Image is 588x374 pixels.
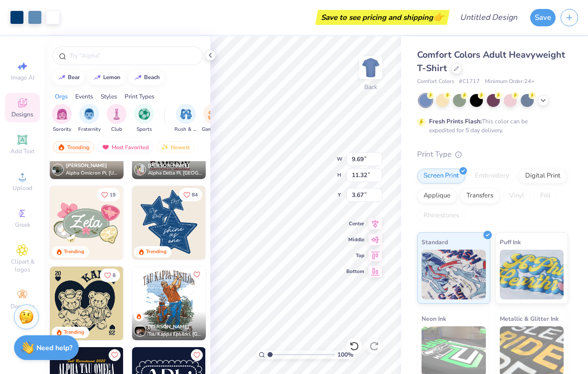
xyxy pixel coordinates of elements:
[417,49,565,74] span: Comfort Colors Adult Heavyweight T-Shirt
[88,70,125,85] button: lemon
[459,78,480,86] span: # C1717
[174,104,197,133] div: filter for Rush & Bid
[519,169,567,184] div: Digital Print
[64,329,84,336] div: Trending
[66,170,120,177] span: Alpha Omicron Pi, [US_STATE] A&M University
[202,104,225,133] div: filter for Game Day
[134,164,146,176] img: Avatar
[318,10,447,25] div: Save to see pricing and shipping
[346,236,364,243] span: Middle
[56,108,68,120] img: Sorority Image
[134,325,146,337] img: Avatar
[53,141,94,153] div: Trending
[78,104,101,133] button: filter button
[12,184,32,192] span: Upload
[500,250,564,299] img: Puff Ink
[433,11,444,23] span: 👉
[452,7,525,27] input: Untitled Design
[107,104,127,133] div: filter for Club
[205,267,279,340] img: fce72644-5a51-4a8d-92bd-a60745c9fb8f
[68,75,80,80] div: bear
[52,70,84,85] button: bear
[50,186,124,260] img: 010ceb09-c6fc-40d9-b71e-e3f087f73ee6
[137,126,152,133] span: Sports
[111,108,122,120] img: Club Image
[97,141,153,153] div: Most Favorited
[144,75,160,80] div: beach
[174,126,197,133] span: Rush & Bid
[64,248,84,256] div: Trending
[78,104,101,133] div: filter for Fraternity
[148,170,202,177] span: Alpha Delta Pi, [GEOGRAPHIC_DATA][US_STATE] at [GEOGRAPHIC_DATA]
[134,75,142,81] img: trend_line.gif
[123,186,197,260] img: d6d5c6c6-9b9a-4053-be8a-bdf4bacb006d
[346,220,364,227] span: Center
[503,188,531,203] div: Vinyl
[100,269,120,282] button: Like
[417,188,457,203] div: Applique
[134,104,154,133] div: filter for Sports
[417,78,454,86] span: Comfort Colors
[174,104,197,133] button: filter button
[102,144,110,151] img: most_fav.gif
[202,126,225,133] span: Game Day
[417,208,465,223] div: Rhinestones
[422,250,486,299] img: Standard
[107,104,127,133] button: filter button
[417,149,568,160] div: Print Type
[146,248,166,256] div: Trending
[180,108,192,120] img: Rush & Bid Image
[11,110,33,118] span: Designs
[132,267,206,340] img: eb213d54-80e9-4060-912d-9752b3a91b98
[429,117,482,125] strong: Fresh Prints Flash:
[364,83,377,92] div: Back
[111,126,122,133] span: Club
[125,92,154,101] div: Print Types
[10,302,34,310] span: Decorate
[57,144,65,151] img: trending.gif
[50,267,124,340] img: 3c8f339e-4de6-4693-83ff-659a3f703290
[69,51,196,61] input: Try "Alpha"
[103,75,121,80] div: lemon
[500,313,559,324] span: Metallic & Glitter Ink
[148,162,189,169] span: [PERSON_NAME]
[429,117,552,135] div: This color can be expedited for 5 day delivery.
[52,104,72,133] div: filter for Sorority
[58,75,66,81] img: trend_line.gif
[36,343,72,353] strong: Need help?
[460,188,500,203] div: Transfers
[148,323,189,330] span: [PERSON_NAME]
[191,269,203,280] button: Like
[52,164,64,176] img: Avatar
[5,258,40,274] span: Clipart & logos
[179,188,202,201] button: Like
[10,147,34,155] span: Add Text
[97,188,120,201] button: Like
[101,92,117,101] div: Styles
[468,169,516,184] div: Embroidery
[417,169,465,184] div: Screen Print
[53,126,71,133] span: Sorority
[139,108,150,120] img: Sports Image
[156,141,194,153] div: Newest
[500,237,521,247] span: Puff Ink
[205,186,279,260] img: b2171afc-7319-41bf-b082-627e8966e7c8
[84,108,95,120] img: Fraternity Image
[530,9,556,26] button: Save
[113,273,116,278] span: 8
[361,58,381,78] img: Back
[78,126,101,133] span: Fraternity
[192,192,198,197] span: 84
[129,70,164,85] button: beach
[161,144,169,151] img: Newest.gif
[15,221,30,229] span: Greek
[55,92,68,101] div: Orgs
[134,104,154,133] button: filter button
[52,104,72,133] button: filter button
[110,192,116,197] span: 19
[66,162,107,169] span: [PERSON_NAME]
[93,75,101,81] img: trend_line.gif
[422,237,448,247] span: Standard
[534,188,557,203] div: Foil
[123,267,197,340] img: dd20d4c1-3cd5-4460-b739-72d638d82a13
